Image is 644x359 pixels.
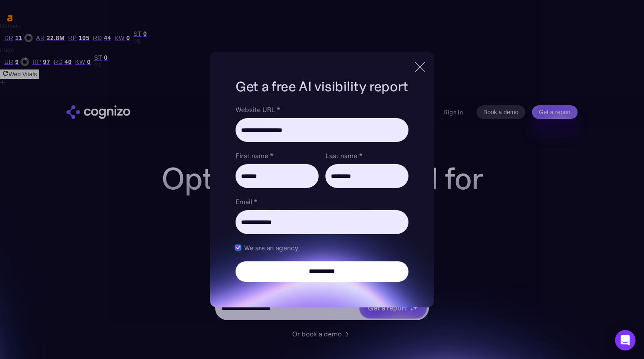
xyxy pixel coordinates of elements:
div: Open Intercom Messenger [615,330,635,350]
label: Email * [236,197,408,207]
label: Website URL * [236,104,408,115]
span: We are an agency [244,243,298,253]
label: Last name * [325,151,408,161]
label: First name * [236,151,319,161]
form: Brand Report Form [236,104,408,282]
h1: Get a free AI visibility report [236,77,408,96]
